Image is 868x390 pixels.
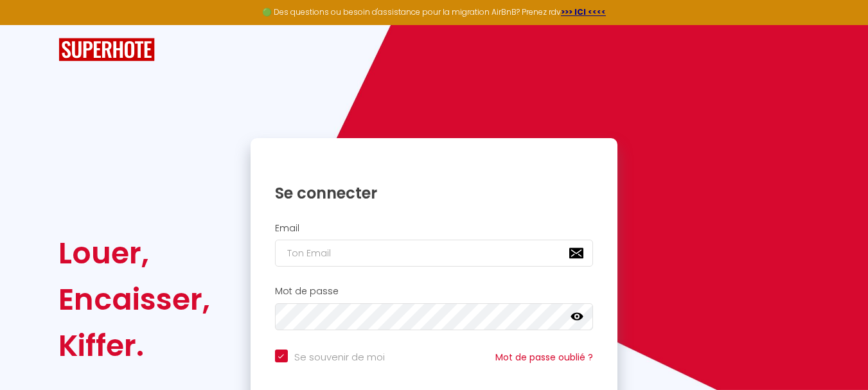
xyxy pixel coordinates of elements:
a: Mot de passe oublié ? [495,351,593,364]
h1: Se connecter [275,183,594,203]
div: Kiffer. [58,323,210,369]
a: >>> ICI <<<< [561,6,606,17]
h2: Mot de passe [275,286,594,297]
div: Louer, [58,230,210,276]
div: Encaisser, [58,276,210,323]
input: Ton Email [275,240,594,267]
img: SuperHote logo [58,38,155,62]
h2: Email [275,223,594,234]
